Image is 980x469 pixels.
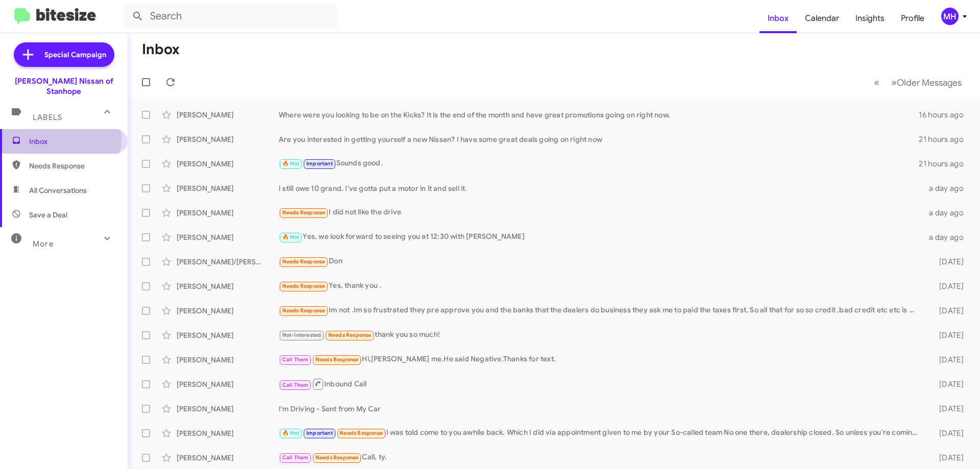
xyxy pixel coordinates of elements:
a: Insights [847,4,893,33]
div: [DATE] [923,330,972,340]
div: [PERSON_NAME] [177,330,279,340]
span: Labels [33,113,62,122]
a: Inbox [759,4,797,33]
div: [DATE] [923,428,972,438]
div: I was told come to you awhile back. Which I did via appointment given to me by your So-called tea... [279,427,923,439]
div: 21 hours ago [919,134,972,144]
span: 🔥 Hot [282,160,300,167]
a: Calendar [797,4,847,33]
span: Call Them [282,382,309,388]
div: [DATE] [923,281,972,291]
span: Needs Response [282,258,326,265]
div: I still owe 10 grand. I've gotta put a motor in it and sell it. [279,183,923,193]
div: thank you so much! [279,329,923,341]
span: Important [306,160,333,167]
div: [PERSON_NAME] [177,134,279,144]
span: Needs Response [339,430,383,436]
button: Next [885,72,968,93]
div: Are you interested in getting yourself a new Nissan? I have some great deals going on right now [279,134,919,144]
span: « [874,76,879,89]
input: Search [124,4,338,29]
span: Needs Response [315,454,359,461]
div: [PERSON_NAME] [177,379,279,389]
div: Sounds good. [279,158,919,169]
div: [DATE] [923,453,972,463]
div: [DATE] [923,379,972,389]
div: [PERSON_NAME] [177,159,279,169]
div: [PERSON_NAME] [177,355,279,365]
span: Call Them [282,356,309,363]
div: Hi,[PERSON_NAME] me.He said Negative.Thanks for text. [279,354,923,365]
div: a day ago [923,232,972,242]
a: Special Campaign [14,42,114,67]
button: MH [933,8,969,25]
span: » [891,76,897,89]
div: [PERSON_NAME] [177,183,279,193]
span: Not-Interested [282,332,322,338]
span: Needs Response [282,307,326,314]
button: Previous [868,72,886,93]
div: MH [941,8,959,25]
div: [DATE] [923,306,972,316]
div: Where were you looking to be on the Kicks? It is the end of the month and have great promotions g... [279,110,919,120]
div: 21 hours ago [919,159,972,169]
div: I'm Driving - Sent from My Car [279,404,923,414]
span: Save a Deal [29,210,67,220]
div: Don [279,256,923,267]
span: 🔥 Hot [282,430,300,436]
span: More [33,239,54,249]
span: Needs Response [282,209,326,216]
span: Special Campaign [44,50,106,60]
div: [PERSON_NAME] [177,110,279,120]
a: Profile [893,4,933,33]
div: [PERSON_NAME] [177,453,279,463]
div: Im not .Im so frustrated they pre approve you and the banks that the dealers do business they ask... [279,305,923,316]
div: a day ago [923,208,972,218]
div: [DATE] [923,404,972,414]
div: [PERSON_NAME] [177,208,279,218]
div: [PERSON_NAME]/[PERSON_NAME] [177,257,279,267]
div: [PERSON_NAME] [177,281,279,291]
span: Needs Response [282,283,326,289]
div: a day ago [923,183,972,193]
span: Needs Response [315,356,359,363]
div: [PERSON_NAME] [177,404,279,414]
span: Call Them [282,454,309,461]
div: [DATE] [923,355,972,365]
div: Yes, thank you . [279,280,923,292]
span: Needs Response [328,332,372,338]
h1: Inbox [142,41,180,58]
span: Needs Response [29,161,116,171]
div: Call, ty. [279,452,923,463]
span: All Conversations [29,185,87,195]
div: Yes, we look forward to seeing you at 12:30 with [PERSON_NAME] [279,231,923,243]
div: 16 hours ago [919,110,972,120]
span: Important [306,430,333,436]
nav: Page navigation example [868,72,968,93]
div: [PERSON_NAME] [177,232,279,242]
span: 🔥 Hot [282,234,300,240]
div: I did not like the drive [279,207,923,218]
div: [PERSON_NAME] [177,306,279,316]
div: Inbound Call [279,378,923,390]
span: Inbox [29,136,116,146]
span: Older Messages [897,77,962,88]
div: [PERSON_NAME] [177,428,279,438]
div: [DATE] [923,257,972,267]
